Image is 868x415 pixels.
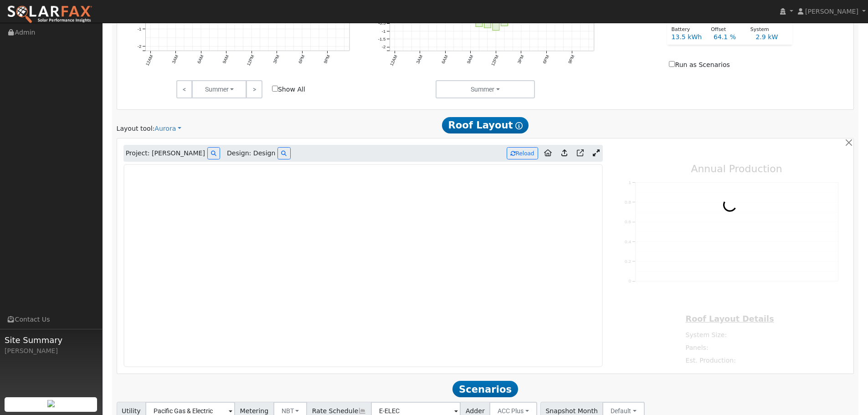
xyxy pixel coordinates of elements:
text: 3PM [272,54,280,64]
text: 12AM [389,54,399,66]
button: Summer [192,80,247,98]
text: 12PM [490,54,500,66]
rect: onclick="" [493,15,499,30]
span: [PERSON_NAME] [805,8,858,15]
a: Open in Aurora [573,146,587,161]
text: 6PM [542,54,550,64]
text: 3PM [517,54,525,64]
span: Roof Layout [442,117,529,133]
span: Site Summary [5,334,98,346]
span: Scenarios [452,381,518,397]
img: SolarFax [7,5,92,24]
a: Aurora to Home [540,146,555,161]
a: > [246,80,262,98]
span: Project: [PERSON_NAME] [126,149,205,158]
a: Aurora [154,124,181,133]
div: [PERSON_NAME] [5,346,98,356]
div: 2.9 kW [751,32,793,42]
span: Design: Design [227,149,275,158]
input: Show All [272,86,278,92]
a: Upload consumption to Aurora project [558,146,571,161]
div: Battery [667,26,706,34]
rect: onclick="" [484,15,491,28]
text: 9AM [466,54,474,64]
text: 3AM [171,54,179,64]
text: 9PM [323,54,331,64]
div: Offset [706,26,746,34]
text: 6PM [298,54,306,64]
rect: onclick="" [476,15,483,26]
text: -1.5 [378,36,386,41]
text: -1 [137,26,141,31]
rect: onclick="" [501,15,508,26]
input: Run as Scenarios [669,61,675,67]
i: Show Help [515,122,523,129]
span: Layout tool: [117,125,155,132]
button: Reload [507,147,538,159]
label: Run as Scenarios [669,60,729,70]
text: 12PM [246,54,255,66]
text: 12AM [144,54,154,66]
text: 3AM [415,54,423,64]
img: retrieve [47,400,55,407]
a: < [176,80,192,98]
text: -2 [382,44,386,49]
a: Expand Aurora window [590,147,603,160]
text: -1 [382,28,386,33]
text: 9AM [221,54,230,64]
button: Summer [436,80,535,98]
label: Show All [272,85,305,94]
text: -2 [137,44,141,49]
div: 13.5 kWh [667,32,709,42]
text: 9PM [567,54,575,64]
div: System [745,26,785,34]
div: 64.1 % [709,32,750,42]
text: 6AM [441,54,449,64]
text: -0.5 [378,20,386,26]
text: 6AM [196,54,204,64]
